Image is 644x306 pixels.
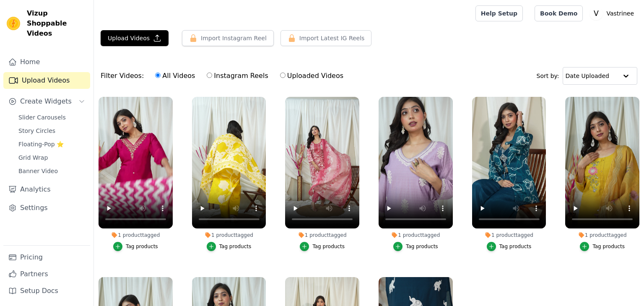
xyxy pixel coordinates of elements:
[113,242,158,251] button: Tag products
[155,70,195,81] label: All Videos
[565,232,639,239] div: 1 product tagged
[13,138,90,150] a: Floating-Pop ⭐
[487,242,532,251] button: Tag products
[537,67,638,85] div: Sort by:
[535,5,583,21] a: Book Demo
[3,54,90,70] a: Home
[13,125,90,137] a: Story Circles
[7,17,20,30] img: Vizup
[379,232,453,239] div: 1 product tagged
[280,73,286,78] input: Uploaded Videos
[101,66,348,86] div: Filter Videos:
[406,243,438,250] div: Tag products
[18,153,48,162] span: Grid Wrap
[155,73,161,78] input: All Videos
[393,242,438,251] button: Tag products
[18,140,64,148] span: Floating-Pop ⭐
[3,72,90,89] a: Upload Videos
[594,9,599,18] text: V
[603,6,637,21] p: Vastrinee
[280,30,372,46] button: Import Latest IG Reels
[300,242,345,251] button: Tag products
[27,8,87,39] span: Vizup Shoppable Videos
[219,243,252,250] div: Tag products
[3,283,90,299] a: Setup Docs
[3,93,90,110] button: Create Widgets
[13,152,90,163] a: Grid Wrap
[13,165,90,177] a: Banner Video
[20,96,72,106] span: Create Widgets
[475,5,523,21] a: Help Setup
[207,242,252,251] button: Tag products
[499,243,532,250] div: Tag products
[592,243,625,250] div: Tag products
[126,243,158,250] div: Tag products
[18,127,55,135] span: Story Circles
[182,30,274,46] button: Import Instagram Reel
[580,242,625,251] button: Tag products
[280,70,344,81] label: Uploaded Videos
[101,30,169,46] button: Upload Videos
[589,6,637,21] button: V Vastrinee
[13,112,90,123] a: Slider Carousels
[18,113,66,122] span: Slider Carousels
[312,243,345,250] div: Tag products
[3,249,90,266] a: Pricing
[18,167,58,175] span: Banner Video
[3,181,90,198] a: Analytics
[192,232,266,239] div: 1 product tagged
[299,34,365,42] span: Import Latest IG Reels
[99,232,173,239] div: 1 product tagged
[285,232,359,239] div: 1 product tagged
[206,70,268,81] label: Instagram Reels
[207,73,212,78] input: Instagram Reels
[3,200,90,216] a: Settings
[3,266,90,283] a: Partners
[472,232,546,239] div: 1 product tagged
